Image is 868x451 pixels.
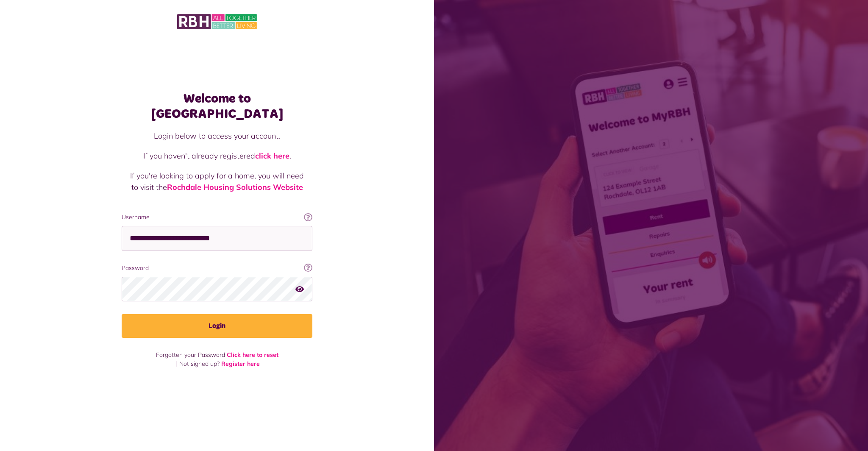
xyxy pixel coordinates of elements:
a: Click here to reset [227,351,278,359]
a: click here [255,151,289,161]
label: Password [122,264,312,273]
label: Username [122,213,312,222]
p: If you're looking to apply for a home, you will need to visit the [130,170,304,193]
a: Rochdale Housing Solutions Website [167,182,303,192]
a: Register here [221,360,260,367]
p: Login below to access your account. [130,130,304,142]
span: Forgotten your Password [156,351,225,359]
p: If you haven't already registered . [130,150,304,161]
button: Login [122,314,312,338]
img: MyRBH [177,13,257,31]
span: Not signed up? [179,360,220,367]
h1: Welcome to [GEOGRAPHIC_DATA] [122,91,312,122]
